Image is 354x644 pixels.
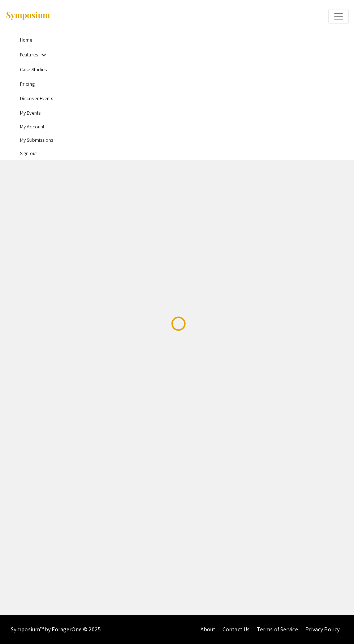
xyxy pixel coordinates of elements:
[328,9,349,24] button: Expand or Collapse Menu
[20,95,53,102] a: Discover Events
[5,11,51,21] img: Symposium by ForagerOne
[20,51,38,58] a: Features
[20,37,32,43] a: Home
[305,626,340,633] a: Privacy Policy
[20,120,349,133] li: My Account
[39,51,48,59] mat-icon: Expand Features list
[20,133,349,147] li: My Submissions
[223,626,250,633] a: Contact Us
[257,626,298,633] a: Terms of Service
[20,110,40,116] a: My Events
[11,615,101,644] div: Symposium™ by ForagerOne © 2025
[20,66,47,73] a: Case Studies
[20,147,349,160] li: Sign out
[5,611,31,639] iframe: Chat
[200,626,215,633] a: About
[20,81,35,87] a: Pricing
